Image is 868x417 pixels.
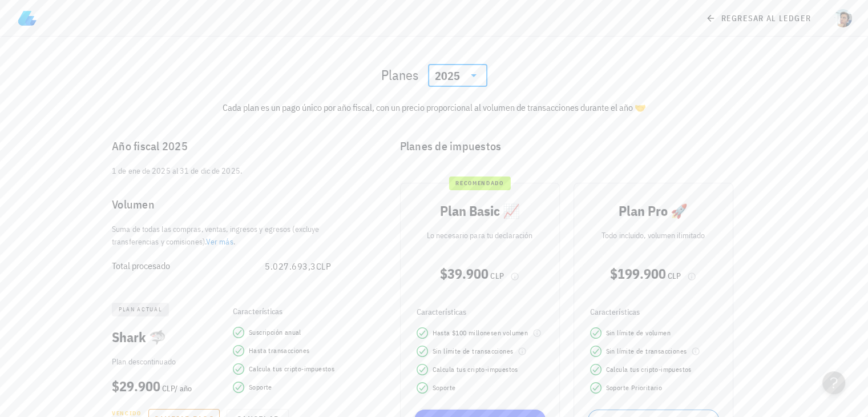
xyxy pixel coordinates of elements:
span: Sin límite de transacciones [606,346,687,357]
p: Todo incluido, volumen ilimitado [583,229,724,242]
span: CLP [490,271,503,281]
span: $199.900 [610,264,666,283]
span: Sin límite de transacciones [433,346,514,357]
div: 1 de ene de 2025 al 31 de dic de 2025. [103,165,354,186]
span: Plan Basic 📈 [440,202,520,220]
span: Suscripción anual [249,327,301,338]
div: Volumen [103,186,354,223]
img: LedgiFi [18,9,37,27]
span: CLP [668,271,681,281]
span: Shark 🦈 [112,328,166,346]
div: 2025 [428,64,487,87]
div: Año fiscal 2025 [103,128,354,165]
span: regresar al ledger [708,13,811,23]
span: Soporte [249,382,272,393]
p: Plan descontinuado [112,355,217,368]
span: Soporte Prioritario [606,382,663,394]
div: Planes de impuestos [391,128,766,165]
div: Suma de todas las compras, ventas, ingresos y egresos (excluye transferencias y comisiones). . [103,223,354,248]
span: Hasta $ en volumen [433,327,528,339]
a: regresar al ledger [699,8,820,29]
h2: Planes [381,66,419,84]
span: Vencido [112,410,142,417]
span: Hasta transacciones [249,345,310,356]
span: $39.900 [440,264,488,283]
span: plan actual [119,303,162,316]
span: 100 millones [455,328,494,337]
span: Calcula tus cripto-impuestos [249,363,334,375]
div: Total procesado [112,260,265,271]
span: CLP [316,260,332,272]
span: 5.027.693,3 [265,260,316,272]
span: $29.900 [112,377,160,395]
div: avatar [834,9,852,27]
span: Soporte [433,382,456,394]
span: recomendado [455,177,503,190]
div: Cada plan es un pago único por año fiscal, con un precio proporcional al volumen de transacciones... [96,94,772,121]
span: CLP [162,383,175,394]
span: / año [112,383,192,394]
span: Plan Pro 🚀 [619,202,688,220]
span: Calcula tus cripto-impuestos [606,364,692,375]
div: 2025 [435,70,461,82]
span: Sin límite de volumen [606,327,671,339]
span: Calcula tus cripto-impuestos [433,364,518,375]
a: Ver más [206,236,233,247]
p: Lo necesario para tu declaración [410,229,550,242]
